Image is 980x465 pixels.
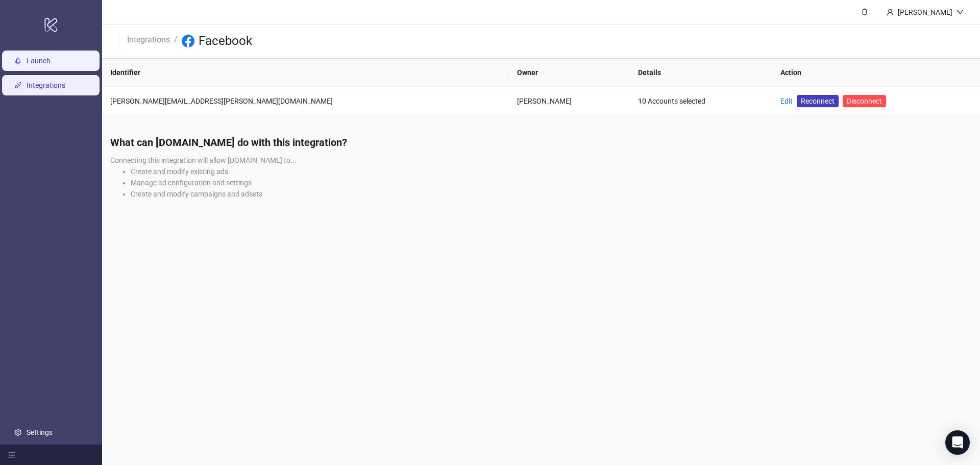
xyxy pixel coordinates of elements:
[131,188,972,200] li: Create and modify campaigns and adsets
[27,57,51,65] a: Launch
[8,451,15,458] span: menu-fold
[27,81,65,89] a: Integrations
[131,166,972,177] li: Create and modify existing ads
[630,59,772,87] th: Details
[131,177,972,188] li: Manage ad configuration and settings
[110,135,972,150] h4: What can [DOMAIN_NAME] do with this integration?
[801,95,835,107] span: Reconnect
[847,97,882,105] span: Disconnect
[27,428,53,436] a: Settings
[638,95,764,107] div: 10 Accounts selected
[199,33,252,50] h3: Facebook
[102,59,509,87] th: Identifier
[945,430,970,455] div: Open Intercom Messenger
[797,95,839,107] a: Reconnect
[517,95,622,107] div: [PERSON_NAME]
[110,156,297,164] span: Connecting this integration will allow [DOMAIN_NAME] to...
[780,97,793,105] a: Edit
[772,59,980,87] th: Action
[957,9,964,16] span: down
[125,33,172,44] a: Integrations
[110,95,501,107] div: [PERSON_NAME][EMAIL_ADDRESS][PERSON_NAME][DOMAIN_NAME]
[843,95,886,107] button: Disconnect
[509,59,630,87] th: Owner
[887,9,894,16] span: user
[861,8,868,15] span: bell
[894,7,957,18] div: [PERSON_NAME]
[174,33,178,50] li: /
